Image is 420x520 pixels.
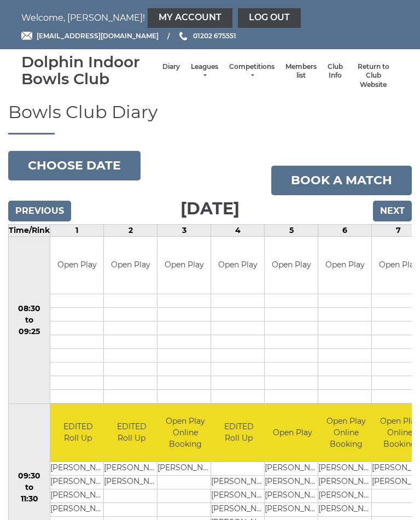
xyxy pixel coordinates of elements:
[37,32,159,40] span: [EMAIL_ADDRESS][DOMAIN_NAME]
[328,62,343,80] a: Club Info
[211,503,266,516] td: [PERSON_NAME]
[104,224,157,236] td: 2
[318,224,372,236] td: 6
[21,31,159,41] a: Email [EMAIL_ADDRESS][DOMAIN_NAME]
[265,224,318,236] td: 5
[9,224,50,236] td: Time/Rink
[50,404,106,461] td: EDITED Roll Up
[211,237,264,294] td: Open Play
[9,236,50,404] td: 08:30 to 09:25
[162,62,180,72] a: Diary
[211,475,266,489] td: [PERSON_NAME]
[354,62,393,90] a: Return to Club Website
[21,32,32,40] img: Email
[104,461,159,475] td: [PERSON_NAME]
[50,489,106,503] td: [PERSON_NAME]
[21,54,157,87] div: Dolphin Indoor Bowls Club
[178,31,236,41] a: Phone us 01202 675551
[157,404,213,461] td: Open Play Online Booking
[318,461,374,475] td: [PERSON_NAME]
[318,404,374,461] td: Open Play Online Booking
[318,237,371,294] td: Open Play
[265,489,320,503] td: [PERSON_NAME]
[157,224,211,236] td: 3
[104,404,159,461] td: EDITED Roll Up
[179,32,187,40] img: Phone us
[21,8,399,28] nav: Welcome, [PERSON_NAME]!
[238,8,301,28] a: Log out
[265,475,320,489] td: [PERSON_NAME]
[157,461,213,475] td: [PERSON_NAME]
[50,461,106,475] td: [PERSON_NAME]
[373,201,412,221] input: Next
[265,404,320,461] td: Open Play
[50,475,106,489] td: [PERSON_NAME]
[271,166,412,195] a: Book a match
[318,489,374,503] td: [PERSON_NAME]
[265,503,320,516] td: [PERSON_NAME]
[104,475,159,489] td: [PERSON_NAME]
[104,237,157,294] td: Open Play
[50,503,106,516] td: [PERSON_NAME]
[211,489,266,503] td: [PERSON_NAME]
[148,8,232,28] a: My Account
[285,62,317,80] a: Members list
[229,62,275,80] a: Competitions
[8,201,71,221] input: Previous
[8,102,412,134] h1: Bowls Club Diary
[211,404,266,461] td: EDITED Roll Up
[50,224,104,236] td: 1
[265,237,318,294] td: Open Play
[193,32,236,40] span: 01202 675551
[191,62,218,80] a: Leagues
[211,224,265,236] td: 4
[265,461,320,475] td: [PERSON_NAME]
[157,237,211,294] td: Open Play
[318,475,374,489] td: [PERSON_NAME]
[318,503,374,516] td: [PERSON_NAME]
[50,237,103,294] td: Open Play
[8,151,141,180] button: Choose date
